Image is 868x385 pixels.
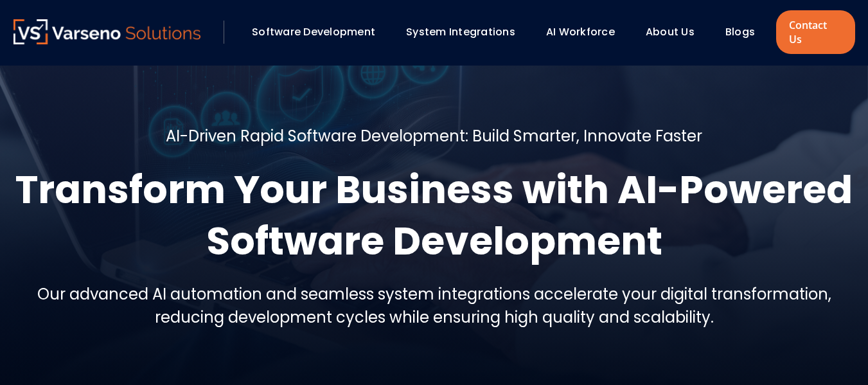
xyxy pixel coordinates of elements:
a: Software Development [252,24,375,39]
div: System Integrations [400,21,533,43]
div: AI Workforce [540,21,633,43]
a: AI Workforce [546,24,615,39]
a: System Integrations [406,24,515,39]
a: About Us [646,24,695,39]
div: About Us [639,21,713,43]
h1: Transform Your Business with AI-Powered Software Development [13,164,855,267]
div: Software Development [245,21,393,43]
a: Varseno Solutions – Product Engineering & IT Services [13,19,201,45]
a: Contact Us [776,10,855,54]
div: Blogs [719,21,773,43]
img: Varseno Solutions – Product Engineering & IT Services [13,19,201,44]
h5: AI-Driven Rapid Software Development: Build Smarter, Innovate Faster [166,125,702,148]
h5: Our advanced AI automation and seamless system integrations accelerate your digital transformatio... [13,283,855,329]
a: Blogs [725,24,755,39]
